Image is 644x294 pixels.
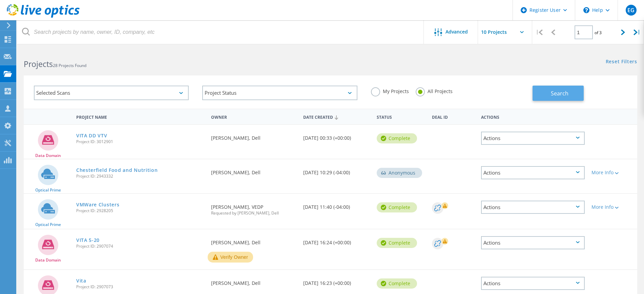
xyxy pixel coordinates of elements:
button: Search [533,86,584,101]
span: Optical Prime [35,223,61,227]
div: Anonymous [377,168,422,178]
div: Actions [481,201,585,214]
label: My Projects [371,87,409,94]
div: [PERSON_NAME], Dell [208,125,300,147]
div: [DATE] 16:23 (+00:00) [300,270,373,292]
a: VMWare Clusters [76,202,120,207]
svg: \n [583,7,589,13]
span: Requested by [PERSON_NAME], Dell [211,211,296,215]
div: Project Name [73,110,208,123]
div: Selected Scans [34,86,189,100]
button: Verify Owner [208,252,253,263]
div: Actions [481,132,585,145]
div: [DATE] 11:40 (-04:00) [300,194,373,216]
a: VITA DD VTV [76,133,107,138]
span: Search [551,90,568,97]
div: Actions [478,110,588,123]
span: Project ID: 3012901 [76,140,204,144]
a: Vita [76,278,86,283]
span: Optical Prime [35,188,61,192]
span: Advanced [445,29,468,34]
div: | [630,20,644,44]
b: Projects [24,59,53,69]
div: Complete [377,133,417,143]
div: | [532,20,546,44]
span: EG [627,7,635,13]
a: Chesterfield Food and Nutrition [76,168,158,173]
div: Date Created [300,110,373,123]
div: [PERSON_NAME], Dell [208,159,300,182]
span: Project ID: 2907074 [76,244,204,248]
div: [DATE] 16:24 (+00:00) [300,229,373,252]
div: Status [373,110,429,123]
div: Complete [377,202,417,212]
div: Actions [481,166,585,179]
span: Project ID: 2928205 [76,209,204,213]
div: Deal Id [429,110,478,123]
div: More Info [591,205,634,209]
div: [DATE] 10:29 (-04:00) [300,159,373,182]
span: Data Domain [35,258,61,262]
span: Project ID: 2943332 [76,174,204,178]
div: More Info [591,170,634,175]
a: VITA 5-20 [76,238,100,243]
div: [PERSON_NAME], Dell [208,229,300,252]
div: [PERSON_NAME], VEDP [208,194,300,222]
a: Live Optics Dashboard [7,14,80,19]
div: Actions [481,236,585,249]
span: of 3 [595,30,602,36]
div: Complete [377,238,417,248]
span: Project ID: 2907073 [76,285,204,289]
span: 28 Projects Found [53,63,86,68]
div: Owner [208,110,300,123]
span: Data Domain [35,154,61,158]
div: Actions [481,277,585,290]
input: Search projects by name, owner, ID, company, etc [17,20,424,44]
div: Project Status [202,86,357,100]
label: All Projects [416,87,453,94]
a: Reset Filters [606,59,637,65]
div: [PERSON_NAME], Dell [208,270,300,292]
div: [DATE] 00:33 (+00:00) [300,125,373,147]
div: Complete [377,278,417,289]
